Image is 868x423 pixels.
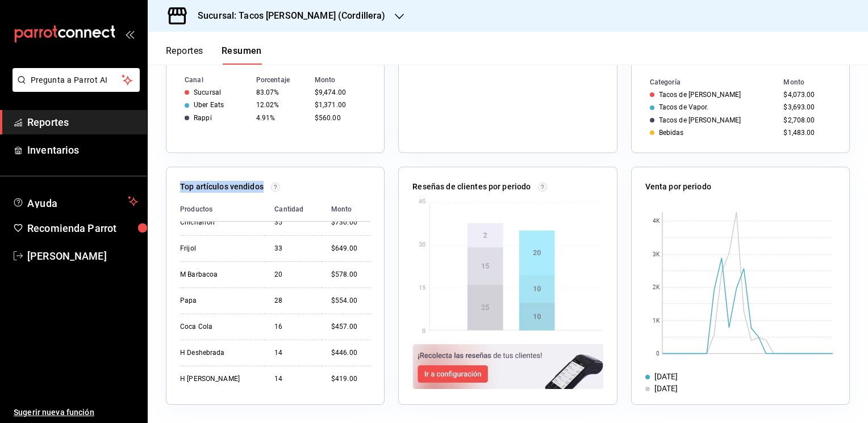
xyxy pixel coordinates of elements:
th: Monto [779,76,849,88]
text: 0 [656,351,660,357]
div: [DATE] [654,383,678,395]
text: 3K [652,252,660,258]
th: Porcentaje [252,74,310,86]
div: 35 [274,218,313,227]
text: 4K [652,218,660,225]
div: 14 [274,348,313,358]
div: 12.02% [256,101,306,109]
a: Pregunta a Parrot AI [8,82,140,94]
div: 33 [274,244,313,253]
div: Frijol [180,244,256,253]
span: Ayuda [27,194,123,208]
div: Tacos de [PERSON_NAME] [659,116,741,124]
th: Monto [322,197,370,222]
th: Cantidad [265,197,322,222]
div: $578.00 [331,270,370,280]
th: Canal [166,74,252,86]
th: Categoría [632,76,779,88]
th: Productos [180,197,265,222]
div: $560.00 [315,114,366,122]
div: Sucursal [194,88,221,96]
div: Coca Cola [180,322,256,332]
div: $457.00 [331,322,370,332]
div: Chicharrón [180,218,256,227]
button: open_drawer_menu [125,29,134,39]
div: [DATE] [654,371,678,383]
span: Pregunta a Parrot AI [31,74,122,86]
span: Sugerir nueva función [14,407,138,418]
p: Venta por periodo [645,181,711,193]
div: $554.00 [331,296,370,306]
div: navigation tabs [166,45,262,65]
text: 2K [652,285,660,291]
div: H Deshebrada [180,348,256,358]
th: Monto [310,74,384,86]
div: $1,483.00 [783,129,831,137]
div: M Barbacoa [180,270,256,280]
div: Bebidas [659,129,684,137]
div: 28 [274,296,313,306]
div: $1,371.00 [315,101,366,109]
div: 14 [274,374,313,384]
span: Inventarios [27,142,138,158]
button: Pregunta a Parrot AI [12,68,140,92]
div: Tacos de [PERSON_NAME] [659,91,741,99]
p: Reseñas de clientes por periodo [412,181,531,193]
div: Papa [180,296,256,306]
div: H [PERSON_NAME] [180,374,256,384]
div: $4,073.00 [783,91,831,99]
div: Rappi [194,114,212,122]
div: $446.00 [331,348,370,358]
button: Reportes [166,45,203,65]
div: $3,693.00 [783,103,831,111]
div: $9,474.00 [315,88,366,96]
div: 4.91% [256,114,306,122]
div: 20 [274,270,313,280]
div: $649.00 [331,244,370,253]
div: 16 [274,322,313,332]
div: $730.00 [331,218,370,227]
div: 83.07% [256,88,306,96]
div: Uber Eats [194,101,224,109]
p: Top artículos vendidos [180,181,264,193]
button: Resumen [222,45,262,65]
h3: Sucursal: Tacos [PERSON_NAME] (Cordillera) [189,9,386,23]
div: Tacos de Vapor. [659,103,709,111]
text: 1K [652,318,660,324]
div: $2,708.00 [783,116,831,124]
span: Recomienda Parrot [27,221,138,236]
div: $419.00 [331,374,370,384]
span: Reportes [27,115,138,130]
span: [PERSON_NAME] [27,248,138,264]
